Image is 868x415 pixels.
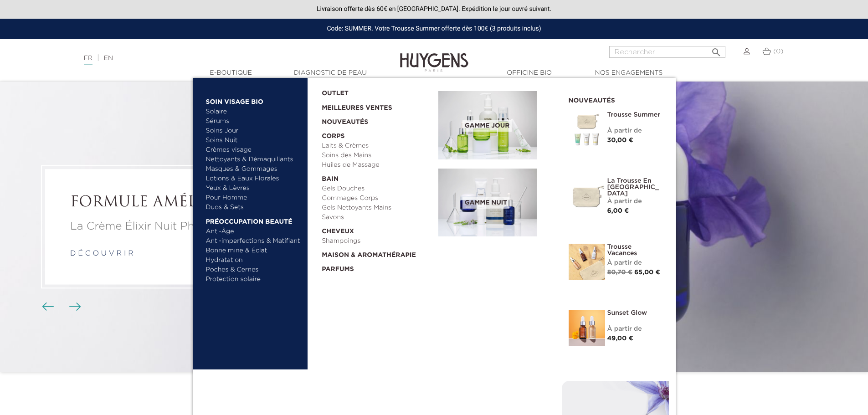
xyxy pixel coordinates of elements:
[206,92,301,107] a: Soin Visage Bio
[773,48,783,55] span: (0)
[607,197,662,206] div: À partir de
[70,219,262,235] p: La Crème Élixir Nuit Phyto-Rétinol
[206,275,301,284] a: Protection solaire
[70,251,134,258] a: d é c o u v r i r
[708,43,724,56] button: 
[206,145,301,155] a: Crèmes visage
[609,46,725,58] input: Rechercher
[322,151,432,160] a: Soins des Mains
[607,178,662,197] a: La Trousse en [GEOGRAPHIC_DATA]
[79,53,355,64] div: |
[206,107,301,117] a: Solaire
[206,212,301,227] a: Préoccupation beauté
[206,174,301,184] a: Lotions & Eaux Florales
[569,112,605,148] img: Trousse Summer
[462,197,509,209] span: Gamme nuit
[607,112,662,118] a: Trousse Summer
[607,244,662,256] a: Trousse Vacances
[206,126,301,136] a: Soins Jour
[206,265,301,275] a: Poches & Cernes
[400,38,468,73] img: Huygens
[206,256,301,265] a: Hydratation
[322,222,432,236] a: Cheveux
[569,244,605,280] img: La Trousse vacances
[438,91,555,159] a: Gamme jour
[322,84,424,98] a: OUTLET
[607,208,629,214] span: 6,00 €
[711,44,722,55] i: 
[438,91,537,159] img: routine_jour_banner.jpg
[322,98,424,113] a: Meilleures Ventes
[206,193,301,203] a: Pour Homme
[206,155,301,164] a: Nettoyants & Démaquillants
[322,236,432,246] a: Shampoings
[438,169,537,237] img: routine_nuit_banner.jpg
[322,213,432,222] a: Savons
[206,117,301,126] a: Sérums
[322,127,432,141] a: Corps
[322,170,432,184] a: Bain
[70,194,262,211] h2: FORMULE AMÉLIORÉE
[206,227,301,236] a: Anti-Âge
[484,68,575,78] a: Officine Bio
[322,194,432,203] a: Gommages Corps
[206,236,301,246] a: Anti-imperfections & Matifiant
[607,310,662,316] a: Sunset Glow
[607,126,662,136] div: À partir de
[322,113,432,127] a: Nouveautés
[634,269,660,276] span: 65,00 €
[285,68,376,78] a: Diagnostic de peau
[569,310,605,346] img: Sunset glow- un teint éclatant
[206,184,301,193] a: Yeux & Lèvres
[462,120,512,132] span: Gamme jour
[206,203,301,212] a: Duos & Sets
[322,203,432,213] a: Gels Nettoyants Mains
[206,246,301,256] a: Bonne mine & Éclat
[607,335,633,342] span: 49,00 €
[46,300,75,314] div: Boutons du carrousel
[206,136,293,145] a: Soins Nuit
[322,260,432,274] a: Parfums
[583,68,674,78] a: Nos engagements
[185,68,277,78] a: E-Boutique
[322,141,432,151] a: Laits & Crèmes
[607,258,662,268] div: À partir de
[322,160,432,170] a: Huiles de Massage
[607,324,662,334] div: À partir de
[84,55,92,65] a: FR
[322,246,432,260] a: Maison & Aromathérapie
[569,178,605,214] img: La Trousse en Coton
[607,137,633,143] span: 30,00 €
[104,55,113,61] a: EN
[322,184,432,194] a: Gels Douches
[438,169,555,237] a: Gamme nuit
[569,94,662,105] h2: Nouveautés
[206,164,301,174] a: Masques & Gommages
[607,269,632,276] span: 80,70 €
